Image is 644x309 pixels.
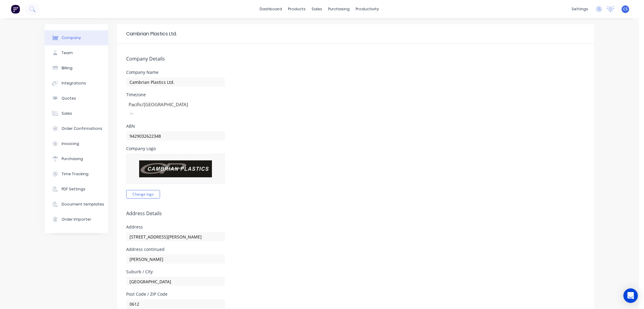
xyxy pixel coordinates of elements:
[62,96,76,101] div: Quotes
[569,5,591,14] div: settings
[126,190,160,199] button: Change logo
[45,151,108,166] button: Purchasing
[62,141,79,146] div: Invoicing
[126,70,225,74] div: Company Name
[45,212,108,227] button: Order Importer
[45,106,108,121] button: Sales
[285,5,309,14] div: products
[45,136,108,151] button: Invoicing
[623,6,628,12] span: CS
[62,65,72,71] div: Billing
[62,126,102,131] div: Order Confirmations
[126,124,225,128] div: ABN
[45,76,108,91] button: Integrations
[45,182,108,197] button: PDF Settings
[45,121,108,136] button: Order Confirmations
[62,35,81,41] div: Company
[353,5,382,14] div: productivity
[62,171,88,177] div: Time Tracking
[126,30,177,38] div: Cambrian Plastics Ltd.
[126,146,225,151] div: Company Logo
[126,56,585,62] h5: Company Details
[62,156,83,162] div: Purchasing
[45,91,108,106] button: Quotes
[309,5,325,14] div: sales
[325,5,353,14] div: purchasing
[62,111,72,116] div: Sales
[126,270,225,274] div: Suburb / City
[45,197,108,212] button: Document templates
[126,211,585,216] h5: Address Details
[62,186,85,192] div: PDF Settings
[62,50,73,56] div: Team
[126,292,225,296] div: Post Code / ZIP Code
[11,5,20,14] img: Factory
[257,5,285,14] a: dashboard
[62,217,91,222] div: Order Importer
[126,225,225,229] div: Address
[62,81,86,86] div: Integrations
[623,288,638,303] div: Open Intercom Messenger
[45,61,108,76] button: Billing
[126,93,225,97] div: Timezone
[45,45,108,61] button: Team
[45,166,108,182] button: Time Tracking
[45,30,108,45] button: Company
[126,247,225,251] div: Address continued
[62,202,104,207] div: Document templates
